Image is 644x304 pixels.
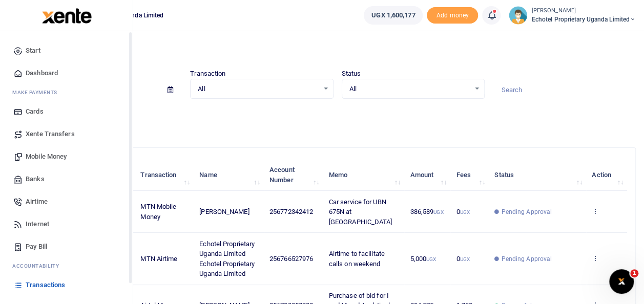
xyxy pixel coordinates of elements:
th: Account Number: activate to sort column ascending [264,159,323,191]
a: Internet [8,213,124,235]
th: Name: activate to sort column ascending [194,159,264,191]
small: [PERSON_NAME] [531,7,636,15]
small: UGX [426,256,436,262]
small: UGX [433,209,443,215]
span: Echotel Proprietary Uganda Limited [531,15,636,24]
span: Start [26,46,40,56]
span: 386,589 [410,208,443,215]
span: 0 [456,255,469,263]
img: logo-large [42,8,92,24]
li: Wallet ballance [360,6,427,25]
p: Download [39,111,636,122]
a: Transactions [8,274,124,296]
th: Action: activate to sort column ascending [586,159,627,191]
small: UGX [460,256,469,262]
span: 5,000 [410,255,436,263]
span: Pending Approval [501,254,552,264]
span: All [198,84,318,94]
a: Add money [427,11,478,18]
li: Toup your wallet [427,7,478,24]
span: Internet [26,219,49,229]
span: ake Payments [17,89,57,96]
span: 0 [456,208,469,215]
a: Airtime [8,190,124,213]
iframe: Intercom live chat [609,269,634,294]
span: Airtime [26,197,48,207]
th: Memo: activate to sort column ascending [323,159,404,191]
th: Transaction: activate to sort column ascending [135,159,194,191]
span: All [349,84,470,94]
span: Car service for UBN 675N at [GEOGRAPHIC_DATA] [329,198,392,226]
span: Dashboard [26,68,58,78]
span: MTN Mobile Money [140,203,176,221]
a: logo-small logo-large logo-large [41,11,92,19]
span: [PERSON_NAME] [199,208,249,215]
span: 256766527976 [269,255,313,263]
span: UGX 1,600,177 [371,10,415,20]
label: Status [342,69,361,79]
span: Mobile Money [26,151,67,162]
a: profile-user [PERSON_NAME] Echotel Proprietary Uganda Limited [509,6,636,25]
th: Status: activate to sort column ascending [489,159,586,191]
th: Fees: activate to sort column ascending [450,159,489,191]
small: UGX [460,209,469,215]
th: Amount: activate to sort column ascending [404,159,450,191]
input: Search [493,81,636,99]
a: Banks [8,168,124,190]
span: Pay Bill [26,242,47,252]
a: Pay Bill [8,235,124,258]
span: Airtime to facilitate calls on weekend [329,250,385,268]
span: 256772342412 [269,208,313,215]
a: Xente Transfers [8,123,124,145]
a: Dashboard [8,62,124,84]
span: Echotel Proprietary Uganda Limited Echotel Proprietary Uganda Limited [199,240,255,278]
li: Ac [8,258,124,274]
a: UGX 1,600,177 [364,6,423,25]
label: Transaction [190,69,225,79]
span: Banks [26,174,45,184]
span: Transactions [26,280,65,290]
span: Add money [427,7,478,24]
a: Cards [8,100,124,123]
span: Cards [26,106,44,117]
img: profile-user [509,6,527,25]
span: Xente Transfers [26,129,75,139]
span: countability [20,262,59,270]
a: Mobile Money [8,145,124,168]
li: M [8,84,124,100]
span: MTN Airtime [140,255,177,263]
span: 1 [630,269,638,277]
span: Pending Approval [501,207,552,216]
h4: Transactions [39,44,636,55]
a: Start [8,39,124,62]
